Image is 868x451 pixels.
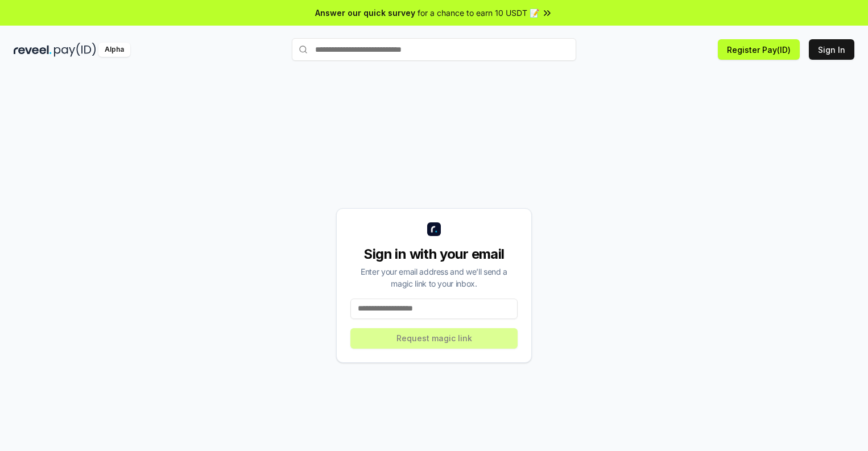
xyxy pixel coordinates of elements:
div: Alpha [98,43,130,57]
span: Answer our quick survey [315,7,415,19]
button: Register Pay(ID) [718,39,800,60]
img: reveel_dark [14,43,52,57]
img: logo_small [427,222,441,236]
div: Sign in with your email [350,245,518,263]
button: Sign In [809,39,854,60]
div: Enter your email address and we’ll send a magic link to your inbox. [350,266,518,289]
img: pay_id [54,43,96,57]
span: for a chance to earn 10 USDT 📝 [418,7,539,19]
